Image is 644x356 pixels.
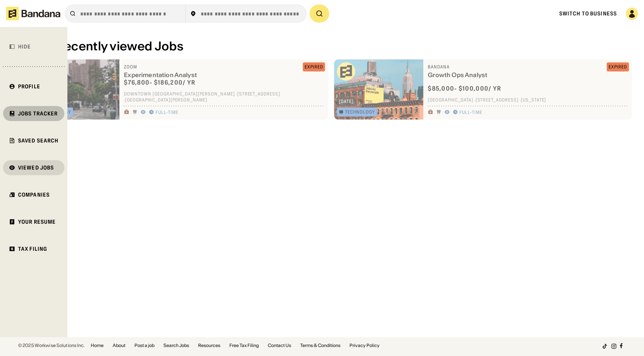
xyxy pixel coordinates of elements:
div: Tax Filing [18,246,47,251]
img: Bandana logotype [6,7,60,20]
a: Terms & Conditions [300,343,340,348]
a: Free Tax Filing [229,343,259,348]
div: Viewed Jobs [18,165,54,170]
div: Saved Search [18,138,58,143]
a: Home [91,343,104,348]
a: Viewed Jobs [3,160,64,175]
a: Zoom logo[DATE]TechnologyZoomExperimentation Analyst$76,800- $186,200/ yrDowntown [GEOGRAPHIC_DAT... [30,59,328,120]
a: Profile [3,79,64,94]
a: Contact Us [268,343,291,348]
div: Companies [18,192,50,197]
div: EXPIRED [305,65,323,69]
div: Profile [18,84,40,89]
a: Bandana logo[DATE]TechnologyBandanaGrowth Ops Analyst$85,000- $100,000/ yr[GEOGRAPHIC_DATA] ·[STR... [334,59,632,120]
a: Search Jobs [163,343,189,348]
div: Your Resume [18,219,56,224]
a: Jobs Tracker [3,106,64,121]
a: About [113,343,125,348]
div: Jobs Tracker [18,111,58,116]
a: Post a job [134,343,154,348]
a: Switch to Business [559,10,617,17]
div: Hide [18,44,31,49]
div: Your recently viewed Jobs [30,39,632,53]
a: Resources [198,343,220,348]
a: Saved Search [3,133,64,148]
a: Companies [3,187,64,202]
div: EXPIRED [609,65,627,69]
a: Privacy Policy [349,343,380,348]
a: Your Resume [3,214,64,229]
a: Tax Filing [3,241,64,256]
div: © 2025 Workwise Solutions Inc. [18,343,85,348]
